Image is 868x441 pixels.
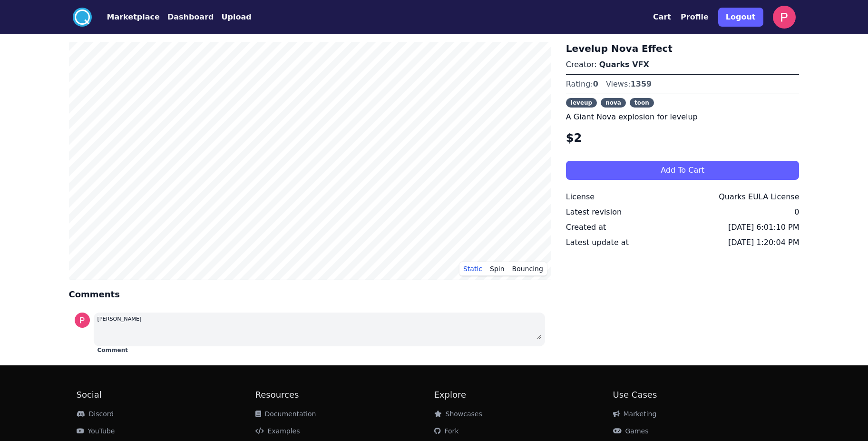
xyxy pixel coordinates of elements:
a: YouTube [77,427,115,435]
p: A Giant Nova explosion for levelup [566,111,800,123]
h2: Resources [255,388,434,402]
button: Dashboard [167,11,214,23]
button: Profile [681,11,709,23]
button: Marketplace [107,11,160,23]
h4: $2 [566,130,800,146]
a: Fork [434,427,459,435]
small: [PERSON_NAME] [98,316,142,322]
button: Spin [486,262,508,276]
h2: Social [77,388,255,402]
div: Views: [606,78,652,90]
div: License [566,191,595,203]
span: nova [601,98,626,108]
span: 1359 [631,79,652,88]
button: Comment [98,346,128,354]
img: profile [773,6,796,29]
span: 0 [593,79,598,88]
a: Dashboard [160,11,214,23]
div: Quarks EULA License [719,191,799,203]
div: 0 [794,206,799,218]
span: toon [630,98,654,108]
a: Showcases [434,410,482,418]
a: Logout [718,4,763,30]
a: Marketplace [92,11,160,23]
h2: Use Cases [613,388,792,402]
button: Bouncing [508,262,547,276]
button: Cart [653,11,671,23]
div: Created at [566,222,606,233]
button: Add To Cart [566,161,800,180]
div: Latest update at [566,237,629,248]
button: Upload [221,11,251,23]
div: Rating: [566,78,598,90]
div: [DATE] 6:01:10 PM [728,222,799,233]
p: Creator: [566,59,800,70]
a: Examples [255,427,300,435]
button: Static [459,262,486,276]
a: Quarks VFX [599,60,649,69]
h2: Explore [434,388,613,402]
a: Upload [214,11,251,23]
div: Latest revision [566,206,622,218]
a: Games [613,427,649,435]
a: Marketing [613,410,657,418]
a: Discord [77,410,114,418]
span: leveup [566,98,597,108]
h3: Levelup Nova Effect [566,42,800,55]
button: Logout [718,8,763,27]
a: Documentation [255,410,316,418]
div: [DATE] 1:20:04 PM [728,237,799,248]
h4: Comments [69,288,551,301]
img: profile [75,313,90,328]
